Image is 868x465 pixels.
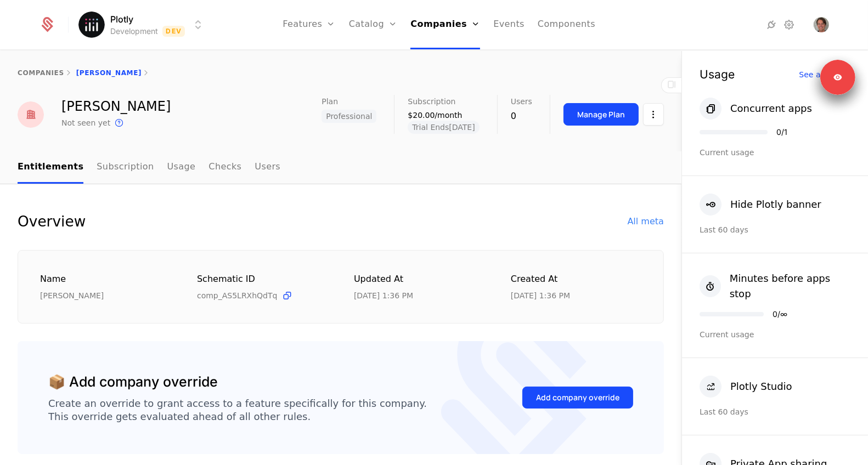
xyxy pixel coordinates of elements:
[773,310,787,318] div: 0 / ∞
[522,387,633,409] button: Add company override
[61,100,171,113] div: [PERSON_NAME]
[730,271,850,302] div: Minutes before apps stop
[18,151,83,184] a: Entitlements
[408,98,455,105] span: Subscription
[700,329,850,340] div: Current usage
[730,379,792,394] div: Plotly Studio
[628,215,664,228] div: All meta
[408,110,479,121] div: $20.00/month
[643,103,664,126] button: Select action
[197,290,278,301] span: comp_AS5LRXhQdTq
[700,69,735,80] div: Usage
[783,18,796,31] a: Settings
[40,273,171,286] div: Name
[40,290,171,301] div: [PERSON_NAME]
[511,98,532,105] span: Users
[61,117,110,128] div: Not seen yet
[197,273,328,286] div: Schematic ID
[18,151,664,184] nav: Main
[110,13,133,26] span: Plotly
[18,69,64,77] a: companies
[354,290,413,301] div: 8/27/25, 1:36 PM
[700,147,850,158] div: Current usage
[97,151,154,184] a: Subscription
[700,406,850,417] div: Last 60 days
[511,273,641,286] div: Created at
[48,372,218,393] div: 📦 Add company override
[700,271,850,302] button: Minutes before apps stop
[110,26,158,37] div: Development
[18,211,86,232] div: Overview
[167,151,196,184] a: Usage
[255,151,280,184] a: Users
[18,101,44,128] img: Halle Cormier
[700,194,821,216] button: Hide Plotly banner
[82,13,205,37] button: Select environment
[322,110,376,123] span: Professional
[48,397,427,423] div: Create an override to grant access to a feature specifically for this company. This override gets...
[814,17,829,32] img: Robert Claus
[814,17,829,32] button: Open user button
[78,12,105,38] img: Plotly
[563,103,639,126] button: Manage Plan
[408,121,479,134] span: Trial Ends [DATE]
[765,18,779,31] a: Integrations
[730,197,821,212] div: Hide Plotly banner
[776,128,787,136] div: 0 / 1
[730,101,812,116] div: Concurrent apps
[799,71,850,78] div: See all usage
[511,110,532,123] div: 0
[511,290,570,301] div: 8/27/25, 1:36 PM
[536,392,619,403] div: Add company override
[322,98,338,105] span: Plan
[208,151,241,184] a: Checks
[354,273,484,286] div: Updated at
[700,224,850,235] div: Last 60 days
[700,376,792,398] button: Plotly Studio
[700,98,812,120] button: Concurrent apps
[577,109,625,120] div: Manage Plan
[162,26,185,37] span: Dev
[18,151,280,184] ul: Choose Sub Page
